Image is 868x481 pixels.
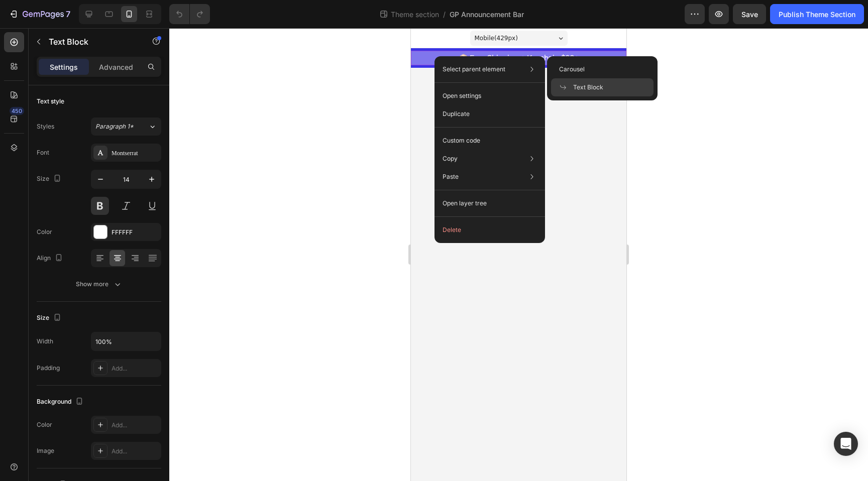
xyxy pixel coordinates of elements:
p: Select parent element [443,65,505,74]
div: Color [37,227,52,236]
p: Duplicate [443,109,470,118]
p: Custom code [443,136,480,145]
div: Size [37,311,63,325]
div: Add... [112,447,159,456]
p: Settings [50,62,78,72]
button: Paragraph 1* [91,117,161,136]
span: / [443,9,446,20]
p: Open layer tree [443,199,487,208]
div: Size [37,172,63,186]
div: Color [37,420,52,429]
input: Auto [91,332,161,350]
div: Publish Theme Section [779,9,855,20]
div: FFFFFF [112,228,159,237]
p: 7 [66,8,70,20]
div: Show more [76,279,123,289]
div: Align [37,252,65,265]
div: Add... [112,364,159,373]
span: Save [741,10,758,19]
button: 7 [4,4,75,24]
p: Open settings [443,91,481,100]
div: Image [37,446,54,455]
p: Text Block [49,36,134,48]
button: Save [733,4,766,24]
p: Paste [443,172,459,181]
span: Carousel [559,65,585,74]
button: Publish Theme Section [770,4,864,24]
p: Advanced [99,62,133,72]
div: Open Intercom Messenger [834,432,858,456]
span: Paragraph 1* [95,122,134,131]
p: Copy [443,154,458,163]
span: GP Announcement Bar [450,9,524,20]
div: 450 [10,107,24,115]
div: Montserrat [112,149,159,158]
div: Styles [37,122,54,131]
div: Undo/Redo [169,4,210,24]
div: Text style [37,97,64,106]
div: Add... [112,421,159,430]
iframe: Design area [411,28,626,481]
button: Show more [37,275,161,293]
div: Width [37,337,53,346]
span: Text Block [573,83,603,92]
button: Delete [439,221,541,239]
div: Background [37,395,85,409]
div: Font [37,148,49,157]
div: Padding [37,364,60,373]
span: Theme section [389,9,441,20]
